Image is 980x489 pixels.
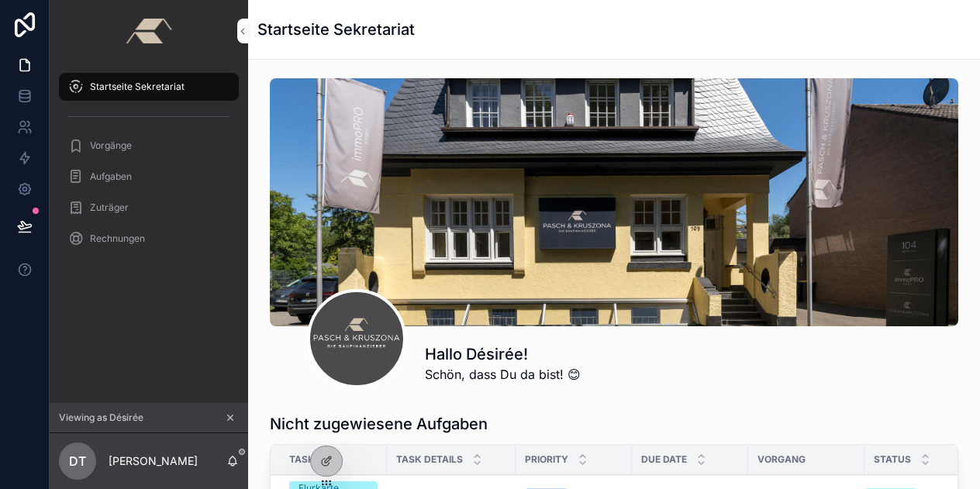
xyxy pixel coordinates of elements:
span: Task [289,453,315,466]
span: Viewing as Désirée [59,412,143,424]
span: Rechnungen [90,232,145,245]
p: [PERSON_NAME] [109,453,198,469]
a: Rechnungen [59,225,239,253]
div: scrollable content [50,62,248,273]
h1: Nicht zugewiesene Aufgaben [270,413,488,435]
a: Vorgänge [59,132,239,160]
span: Zuträger [90,201,129,214]
h1: Startseite Sekretariat [257,19,415,40]
span: Vorgänge [90,139,132,152]
a: Startseite Sekretariat [59,73,239,101]
span: Status [874,453,911,466]
span: Priority [525,453,568,466]
span: Startseite Sekretariat [90,81,185,93]
span: Aufgaben [90,170,132,183]
span: Vorgang [757,453,806,466]
a: Zuträger [59,194,239,222]
span: Due Date [641,453,687,466]
img: App logo [126,19,171,43]
h1: Hallo Désirée! [425,343,581,365]
span: Task Details [396,453,463,466]
a: Aufgaben [59,163,239,191]
span: Schön, dass Du da bist! 😊 [425,365,581,384]
span: DT [69,452,86,470]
